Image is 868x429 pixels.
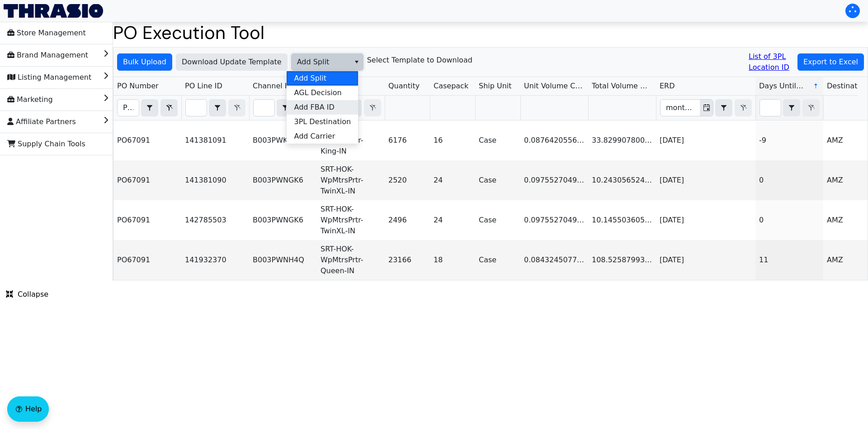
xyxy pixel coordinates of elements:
button: Help floatingactionbutton [7,396,49,422]
span: Casepack [434,81,468,92]
span: Choose Operator [277,99,294,116]
span: Days Until ERD [759,81,806,92]
td: SRT-HOK-WpMtrsPrtr-TwinXL-IN [317,160,385,200]
span: Bulk Upload [123,57,166,67]
th: Filter [656,96,755,121]
span: Brand Management [7,48,88,63]
td: 2496 [385,200,430,240]
button: Toggle calendar [700,100,713,116]
a: List of 3PL Location ID [749,51,794,73]
th: Filter [755,96,823,121]
td: PO67091 [113,200,181,240]
td: 0.08764205565128005 [520,121,588,160]
button: Download Update Template [176,53,288,71]
td: 10.243056524586732 [588,160,656,200]
span: 3PL Destination [294,116,351,127]
span: Ship Unit [479,81,512,92]
button: Bulk Upload [117,53,172,71]
td: 108.52587993466328 [588,240,656,280]
input: Filter [660,100,700,116]
span: Choose Operator [783,99,800,116]
td: [DATE] [656,121,755,160]
td: 11 [755,240,823,280]
span: Store Management [7,26,86,40]
td: 0.09755270497265145 [520,200,588,240]
span: Listing Management [7,70,91,85]
span: Total Volume CBM [592,81,652,92]
button: select [142,100,158,116]
input: Filter [186,100,207,116]
span: Help [25,404,42,415]
td: 0.09755270497265145 [520,160,588,200]
span: Choose Operator [141,99,158,116]
span: Add Carrier [294,131,335,142]
span: Add Split [297,57,344,67]
td: B003PWNGK6 [249,200,317,240]
span: ERD [660,81,675,92]
button: select [350,54,363,70]
td: 18 [430,240,475,280]
td: [DATE] [656,240,755,280]
span: Add Split [294,73,326,84]
span: AGL Decision [294,87,341,98]
h6: Select Template to Download [367,56,472,64]
span: Choose Operator [209,99,226,116]
td: Case [475,121,520,160]
span: Quantity [388,81,420,92]
td: B003PWNGK6 [249,160,317,200]
td: 24 [430,200,475,240]
td: PO67091 [113,240,181,280]
button: select [783,100,800,116]
td: PO67091 [113,160,181,200]
td: B003PWK2A8 [249,121,317,160]
td: 24 [430,160,475,200]
button: select [209,100,226,116]
input: Filter [118,100,139,116]
td: 0.08432450778522778 [520,240,588,280]
td: Case [475,200,520,240]
th: Filter [181,96,249,121]
td: 141381090 [181,160,249,200]
span: Collapse [6,289,48,300]
h1: PO Execution Tool [113,22,868,43]
td: 33.82990780062575 [588,121,656,160]
span: Supply Chain Tools [7,137,85,151]
td: 16 [430,121,475,160]
td: -9 [755,121,823,160]
input: Filter [760,100,781,116]
td: 10.145503605304954 [588,200,656,240]
td: Case [475,240,520,280]
td: 2520 [385,160,430,200]
span: Download Update Template [182,57,282,67]
span: PO Number [117,81,159,92]
th: Filter [113,96,181,121]
td: 6176 [385,121,430,160]
button: Clear [160,99,178,116]
button: select [716,100,732,116]
button: Export to Excel [797,53,864,71]
input: Filter [254,100,274,116]
span: Export to Excel [803,57,858,67]
span: Choose Operator [715,99,732,116]
td: Case [475,160,520,200]
td: 0 [755,200,823,240]
img: Thrasio Logo [4,4,103,18]
span: Channel ID [253,81,292,92]
td: 142785503 [181,200,249,240]
td: [DATE] [656,200,755,240]
span: Affiliate Partners [7,115,76,129]
td: 141932370 [181,240,249,280]
span: Unit Volume CBM [524,81,585,92]
th: Filter [249,96,317,121]
td: PO67091 [113,121,181,160]
td: SRT-HOK-WpMtrsPrtr-Queen-IN [317,240,385,280]
td: B003PWNH4Q [249,240,317,280]
button: select [277,100,293,116]
span: PO Line ID [185,81,222,92]
td: [DATE] [656,160,755,200]
span: Marketing [7,92,53,107]
span: Add FBA ID [294,102,334,113]
td: 23166 [385,240,430,280]
td: 0 [755,160,823,200]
